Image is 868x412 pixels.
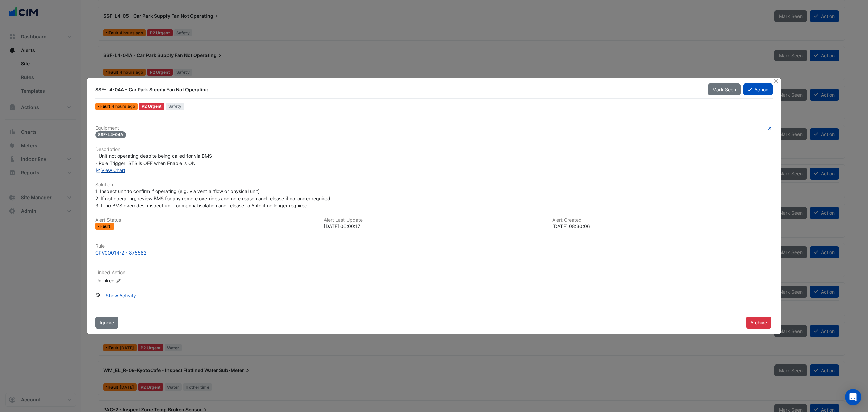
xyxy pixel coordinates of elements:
button: Mark Seen [708,83,741,95]
span: Fault [100,224,112,228]
span: Fault [100,104,112,108]
h6: Description [95,147,773,152]
div: Unlinked [95,277,177,284]
button: Close [772,78,780,85]
h6: Alert Status [95,217,316,223]
span: Mon 11-Aug-2025 06:00 AEST [112,104,135,109]
div: SSF-L4-04A - Car Park Supply Fan Not Operating [95,86,700,93]
h6: Alert Last Update [324,217,544,223]
fa-icon: Edit Linked Action [116,278,121,283]
button: Ignore [95,317,118,329]
a: CPV00014-2 - 875582 [95,249,773,256]
h6: Alert Created [552,217,773,223]
div: [DATE] 08:30:06 [552,223,773,230]
button: Action [743,83,773,95]
span: Ignore [100,320,114,325]
span: 1. Inspect unit to confirm if operating (e.g. via vent airflow or physical unit) 2. If not operat... [95,188,330,208]
h6: Equipment [95,125,773,131]
div: CPV00014-2 - 875582 [95,249,146,256]
span: Safety [166,103,184,110]
div: Open Intercom Messenger [845,389,861,405]
div: [DATE] 06:00:17 [324,223,544,230]
span: - Unit not operating despite being called for via BMS - Rule Trigger: STS is OFF when Enable is ON [95,153,212,166]
span: Mark Seen [712,87,736,92]
a: View Chart [95,167,125,173]
button: Archive [746,317,771,329]
button: Show Activity [101,289,140,301]
div: P2 Urgent [139,103,164,110]
h6: Rule [95,243,773,249]
h6: Linked Action [95,270,773,276]
h6: Solution [95,182,773,188]
span: SSF-L4-04A [95,131,126,138]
